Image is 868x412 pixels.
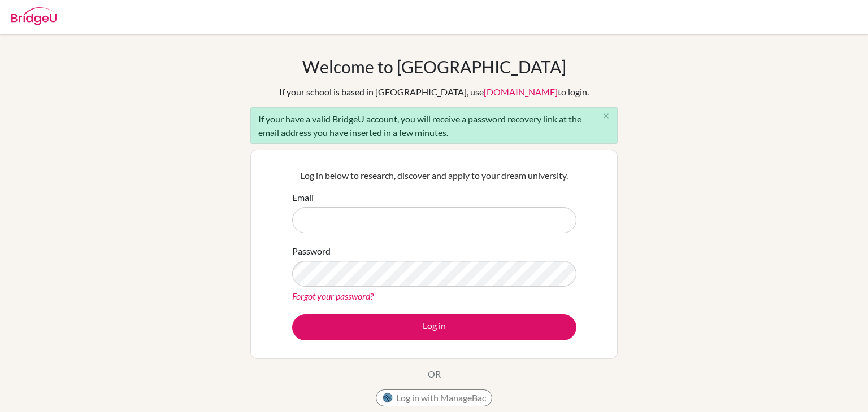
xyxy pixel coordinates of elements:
[279,85,589,99] div: If your school is based in [GEOGRAPHIC_DATA], use to login.
[484,86,558,97] a: [DOMAIN_NAME]
[292,244,331,258] label: Password
[602,112,610,120] i: close
[292,291,374,301] a: Forgot your password?
[376,389,492,406] button: Log in with ManageBac
[594,108,617,125] button: Close
[292,169,576,182] p: Log in below to research, discover and apply to your dream university.
[428,367,441,381] p: OR
[302,56,566,77] h1: Welcome to [GEOGRAPHIC_DATA]
[292,191,314,204] label: Email
[250,107,618,144] div: If your have a valid BridgeU account, you will receive a password recovery link at the email addr...
[11,7,57,25] img: Bridge-U
[292,314,576,340] button: Log in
